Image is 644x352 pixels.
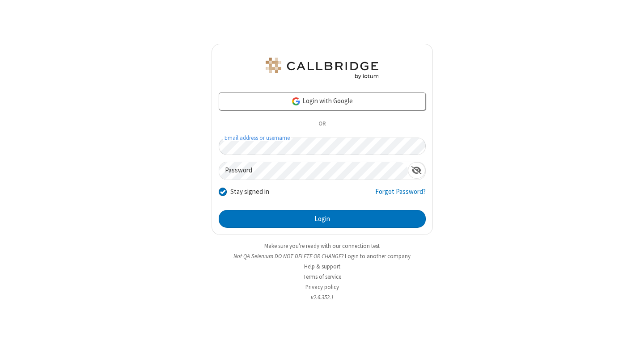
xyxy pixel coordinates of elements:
[219,210,426,228] button: Login
[219,162,408,180] input: Password
[212,293,433,302] li: v2.6.352.1
[622,329,637,346] iframe: Chat
[303,273,341,281] a: Terms of service
[219,138,426,155] input: Email address or username
[345,252,411,260] button: Login to another company
[212,252,433,260] li: Not QA Selenium DO NOT DELETE OR CHANGE?
[264,242,380,250] a: Make sure you're ready with our connection test
[264,58,380,79] img: QA Selenium DO NOT DELETE OR CHANGE
[305,283,339,291] a: Privacy policy
[291,96,301,106] img: google-icon.png
[304,263,340,270] a: Help & support
[230,187,269,197] label: Stay signed in
[375,187,426,204] a: Forgot Password?
[315,118,329,130] span: OR
[408,162,425,179] div: Show password
[219,92,426,110] a: Login with Google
